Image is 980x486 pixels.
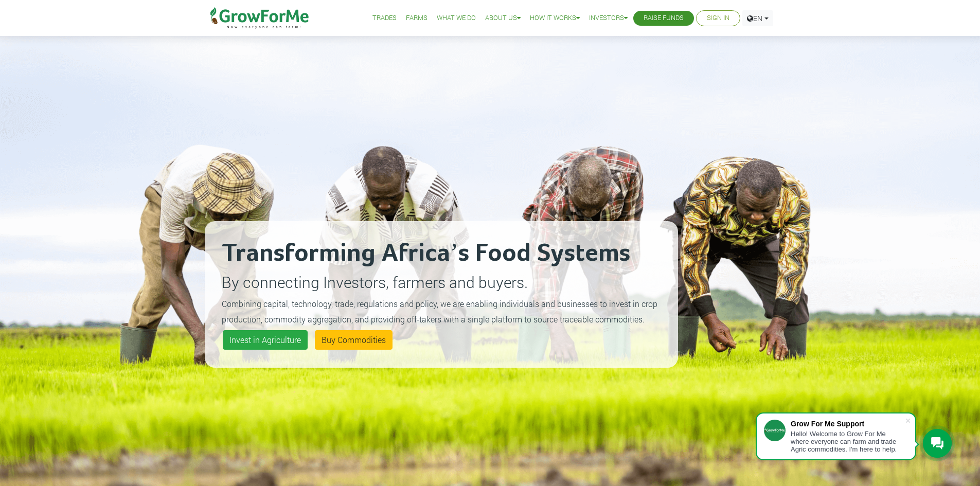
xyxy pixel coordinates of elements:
[222,271,661,294] p: By connecting Investors, farmers and buyers.
[530,13,580,24] a: How it Works
[222,238,661,269] h2: Transforming Africa’s Food Systems
[742,10,773,26] a: EN
[644,13,684,24] a: Raise Funds
[791,420,905,428] div: Grow For Me Support
[589,13,628,24] a: Investors
[791,430,905,453] div: Hello! Welcome to Grow For Me where everyone can farm and trade Agric commodities. I'm here to help.
[315,330,393,350] a: Buy Commodities
[372,13,397,24] a: Trades
[707,13,729,24] a: Sign In
[406,13,427,24] a: Farms
[222,298,657,325] small: Combining capital, technology, trade, regulations and policy, we are enabling individuals and bus...
[437,13,476,24] a: What We Do
[485,13,521,24] a: About Us
[223,330,308,350] a: Invest in Agriculture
